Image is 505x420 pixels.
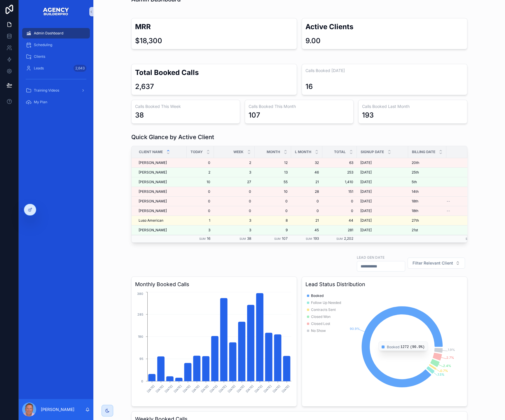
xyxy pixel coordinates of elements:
span: [PERSON_NAME] [139,209,167,213]
tspan: 2.4% [443,364,451,368]
a: [PERSON_NAME] [139,228,183,232]
span: Month [267,150,280,154]
a: 0 [295,209,319,213]
text: [DATE] [164,384,173,393]
span: [DATE] [360,160,372,165]
a: 0 [190,209,210,213]
a: 3 [217,218,251,223]
span: 25th [412,170,419,175]
a: 0 [258,199,288,204]
a: $2,500 [447,218,483,223]
span: 13 [258,170,288,175]
span: Billing Date [412,150,435,154]
h3: Calls Booked [DATE] [305,68,464,73]
span: Leads [34,66,44,71]
text: [DATE] [236,384,245,393]
span: Admin Dashboard [34,31,63,36]
text: [DATE] [191,384,200,393]
span: Total [334,150,346,154]
a: 18th [412,199,443,204]
tspan: 2.7% [446,356,454,360]
tspan: 0 [141,379,143,383]
a: $2,500 [447,170,483,175]
span: 0 [190,189,210,194]
span: L Month [295,150,311,154]
a: Clients [22,51,90,62]
text: [DATE] [200,384,209,393]
tspan: 95 [139,357,143,361]
text: [DATE] [227,384,236,393]
small: Sum [336,237,343,240]
span: 14th [412,189,419,194]
span: 281 [326,228,353,232]
span: [PERSON_NAME] [139,170,167,175]
text: [DATE] [182,384,191,393]
span: [PERSON_NAME] [139,160,167,165]
span: -- [447,209,450,213]
span: 18th [412,199,418,204]
tspan: 285 [137,313,143,316]
a: 27 [217,180,251,184]
a: 253 [326,170,353,175]
span: 8 [258,218,288,223]
span: [PERSON_NAME] [139,199,167,204]
text: [DATE] [209,384,218,393]
a: 45 [295,228,319,232]
text: [DATE] [146,384,155,393]
a: 3 [217,170,251,175]
a: [PERSON_NAME] [139,199,183,204]
div: $18,300 [135,36,162,45]
div: 107 [249,111,260,120]
span: 28 [295,189,319,194]
span: 0 [295,199,319,204]
tspan: 190 [138,335,143,339]
a: Admin Dashboard [22,28,90,38]
a: 32 [295,160,319,165]
span: 2 [217,160,251,165]
span: 20th [412,160,419,165]
a: $2,500 [447,189,483,194]
h3: Calls Booked This Week [135,104,236,109]
span: 9 [258,228,288,232]
span: 2,202 [344,236,353,241]
img: App logo [43,7,69,16]
small: Sum [466,237,472,240]
div: chart [305,291,464,403]
span: 1 [190,218,210,223]
span: 193 [313,236,319,241]
a: 0 [326,199,353,204]
a: [PERSON_NAME] [139,180,183,184]
span: 44 [326,218,353,223]
a: 27th [412,218,443,223]
h2: MRR [135,22,293,32]
span: $3,300 [447,180,483,184]
span: 21st [412,228,418,232]
div: 2,637 [135,82,154,91]
span: $2,500 [447,160,483,165]
span: Closed Lost [311,321,330,326]
a: 151 [326,189,353,194]
a: 55 [258,180,288,184]
a: My Plan [22,97,90,107]
div: 193 [362,111,374,120]
a: 0 [326,209,353,213]
span: Client Name [139,150,163,154]
span: [DATE] [360,218,372,223]
h2: Total Booked Calls [135,68,293,77]
a: 0 [217,199,251,204]
text: [DATE] [173,384,182,393]
a: 3 [217,228,251,232]
label: Lead Gen Date [357,255,385,260]
a: [DATE] [360,180,405,184]
a: 63 [326,160,353,165]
